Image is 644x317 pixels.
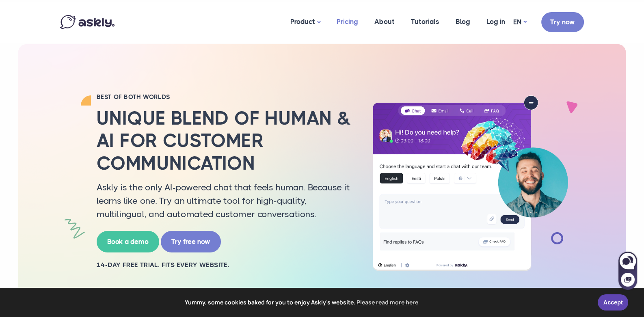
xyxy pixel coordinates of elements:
iframe: Askly chat [618,250,638,291]
img: AI multilingual chat [365,95,576,271]
a: Product [282,2,328,42]
a: Log in [478,2,513,41]
a: Accept [598,294,628,311]
h2: BEST OF BOTH WORLDS [97,93,352,101]
a: Pricing [328,2,366,41]
a: Try free now [161,231,221,252]
p: Askly is the only AI-powered chat that feels human. Because it learns like one. Try an ultimate t... [97,181,352,221]
a: EN [513,16,527,28]
h2: Unique blend of human & AI for customer communication [97,107,352,175]
a: Tutorials [403,2,447,41]
a: Blog [447,2,478,41]
a: About [366,2,403,41]
a: Book a demo [97,231,159,252]
a: Try now [541,12,584,32]
a: learn more about cookies [355,296,419,308]
span: Yummy, some cookies baked for you to enjoy Askly's website. [12,296,592,308]
h2: 14-day free trial. Fits every website. [97,261,352,270]
img: Askly [60,15,115,29]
